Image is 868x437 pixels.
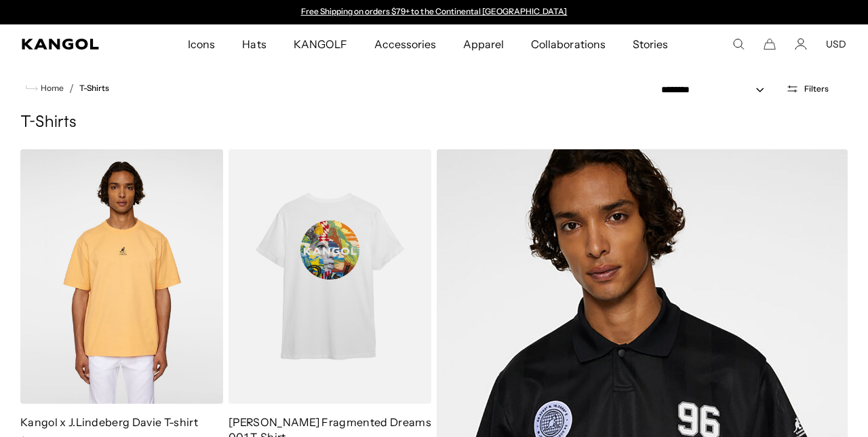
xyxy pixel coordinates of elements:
span: Hats [242,24,266,64]
img: Kangol x J.Lindeberg Davie T-shirt [20,149,223,404]
span: Icons [188,24,215,64]
img: Tristan Eaton Fragmented Dreams 001 T-Shirt [229,149,431,404]
button: USD [826,38,846,50]
div: Announcement [294,7,574,18]
li: / [64,80,74,96]
span: Home [38,83,64,93]
a: Kangol [22,39,123,50]
a: Hats [229,24,279,64]
span: Stories [633,24,668,64]
span: Apparel [463,24,504,64]
a: Free Shipping on orders $79+ to the Continental [GEOGRAPHIC_DATA] [301,6,568,16]
a: Apparel [450,24,517,64]
a: Kangol x J.Lindeberg Davie T-shirt [20,415,198,429]
a: Icons [174,24,229,64]
select: Sort by: Featured [656,83,778,97]
span: Collaborations [531,24,605,64]
a: Collaborations [517,24,618,64]
a: Account [795,38,807,50]
span: Accessories [374,24,436,64]
a: Home [26,82,64,94]
a: Stories [619,24,682,64]
h1: T-Shirts [20,113,848,133]
summary: Search here [732,38,745,50]
div: 1 of 2 [294,7,574,18]
span: KANGOLF [294,24,347,64]
a: Accessories [361,24,450,64]
button: Cart [764,38,776,50]
slideshow-component: Announcement bar [294,7,574,18]
span: Filters [804,84,829,94]
button: Open filters [778,83,837,95]
a: KANGOLF [280,24,361,64]
a: T-Shirts [79,83,109,93]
